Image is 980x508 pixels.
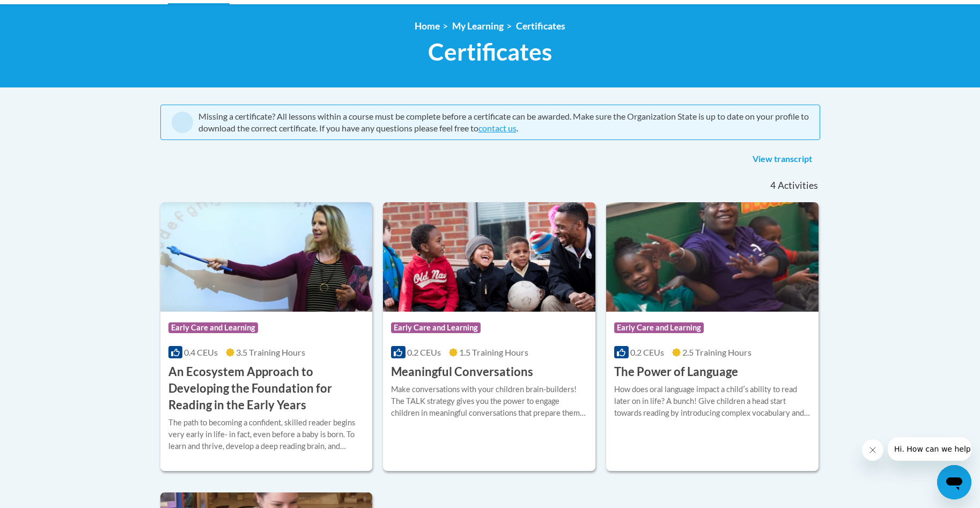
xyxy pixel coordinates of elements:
[198,111,809,134] div: Missing a certificate? All lessons within a course must be complete before a certificate can be a...
[6,8,87,16] span: Hi. How can we help?
[160,202,373,312] img: Course Logo
[862,439,883,461] iframe: Close message
[478,123,517,133] a: contact us
[888,437,971,461] iframe: Message from company
[383,202,595,312] img: Course Logo
[168,364,365,413] h3: An Ecosystem Approach to Developing the Foundation for Reading in the Early Years
[184,347,218,357] span: 0.4 CEUs
[606,202,819,471] a: Course LogoEarly Care and Learning0.2 CEUs2.5 Training Hours The Power of LanguageHow does oral l...
[391,384,587,419] div: Make conversations with your children brain-builders! The TALK strategy gives you the power to en...
[168,322,258,333] span: Early Care and Learning
[428,38,552,66] span: Certificates
[391,364,533,380] h3: Meaningful Conversations
[682,347,751,357] span: 2.5 Training Hours
[770,180,776,192] span: 4
[407,347,441,357] span: 0.2 CEUs
[415,20,440,32] a: Home
[778,180,818,192] span: Activities
[614,384,810,419] div: How does oral language impact a childʹs ability to read later on in life? A bunch! Give children ...
[452,20,504,32] a: My Learning
[383,202,595,471] a: Course LogoEarly Care and Learning0.2 CEUs1.5 Training Hours Meaningful ConversationsMake convers...
[516,20,565,32] a: Certificates
[630,347,664,357] span: 0.2 CEUs
[614,364,738,380] h3: The Power of Language
[606,202,819,312] img: Course Logo
[745,151,820,168] a: View transcript
[391,322,481,333] span: Early Care and Learning
[614,322,704,333] span: Early Care and Learning
[459,347,528,357] span: 1.5 Training Hours
[236,347,305,357] span: 3.5 Training Hours
[937,465,971,499] iframe: Button to launch messaging window
[168,417,365,452] div: The path to becoming a confident, skilled reader begins very early in life- in fact, even before ...
[160,202,373,471] a: Course LogoEarly Care and Learning0.4 CEUs3.5 Training Hours An Ecosystem Approach to Developing ...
